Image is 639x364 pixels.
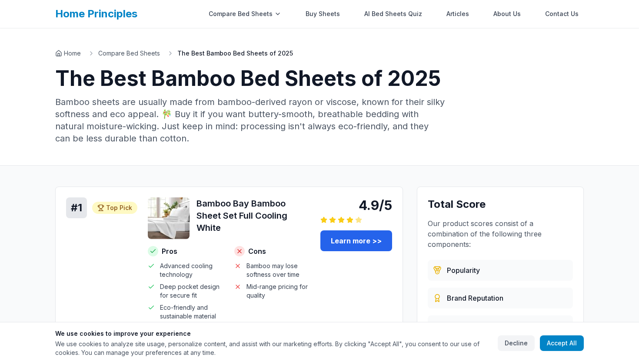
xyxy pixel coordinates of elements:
[540,5,584,23] a: Contact Us
[428,315,573,336] div: Combines price, quality, durability, and customer satisfaction
[106,203,132,212] span: Top Pick
[320,197,392,213] div: 4.9/5
[55,340,491,357] p: We use cookies to analyze site usage, personalize content, and assist with our marketing efforts....
[428,288,573,308] div: Evaluated from brand history, quality standards, and market presence
[320,230,392,251] a: Learn more >>
[98,49,160,58] a: Compare Bed Sheets
[160,282,224,300] span: Deep pocket design for secure fit
[359,5,427,23] a: AI Bed Sheets Quiz
[148,197,190,239] img: Bamboo Bay Bamboo Sheet Set Full Cooling White - Bamboo product image
[55,96,445,144] p: Bamboo sheets are usually made from bamboo-derived rayon or viscose, known for their silky softne...
[66,197,87,218] div: # 1
[55,68,584,89] h1: The Best Bamboo Bed Sheets of 2025
[428,218,573,249] p: Our product scores consist of a combination of the following three components:
[246,262,310,279] span: Bamboo may lose softness over time
[160,262,224,279] span: Advanced cooling technology
[428,197,573,211] h3: Total Score
[234,246,310,256] h4: Cons
[148,246,224,256] h4: Pros
[160,303,224,321] span: Eco-friendly and sustainable material
[203,5,286,23] div: Compare Bed Sheets
[447,321,491,331] span: Overall Value
[55,329,491,338] h3: We use cookies to improve your experience
[177,49,293,58] span: The Best Bamboo Bed Sheets of 2025
[428,260,573,281] div: Based on customer reviews, ratings, and sales data
[55,49,584,58] nav: Breadcrumb
[246,282,310,300] span: Mid-range pricing for quality
[488,5,526,23] a: About Us
[300,5,345,23] a: Buy Sheets
[498,335,535,351] button: Decline
[196,197,310,234] h3: Bamboo Bay Bamboo Sheet Set Full Cooling White
[447,265,480,275] span: Popularity
[441,5,474,23] a: Articles
[55,7,137,20] a: Home Principles
[540,335,584,351] button: Accept All
[447,293,503,303] span: Brand Reputation
[55,49,81,58] a: Home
